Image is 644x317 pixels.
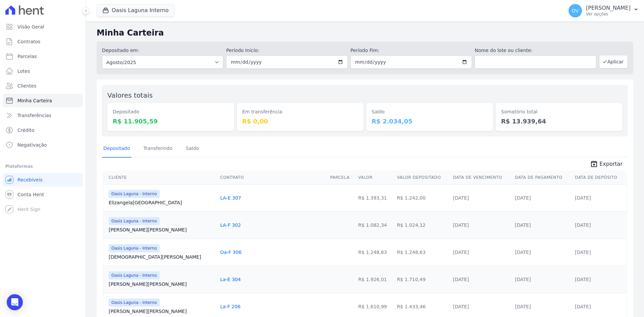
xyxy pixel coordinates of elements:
dd: R$ 0,00 [242,117,358,126]
a: unarchive Exportar [585,160,628,169]
a: [DATE] [515,195,531,201]
a: [DATE] [515,222,531,228]
label: Período Inicío: [226,47,347,54]
th: Contrato [217,171,327,184]
a: [DATE] [575,277,591,282]
p: [PERSON_NAME] [586,5,631,11]
td: R$ 1.393,31 [356,184,394,211]
span: Oasis Laguna - Interno [109,190,160,198]
span: Oasis Laguna - Interno [109,217,160,225]
span: Visão Geral [17,23,44,30]
span: Oasis Laguna - Interno [109,271,160,279]
dt: Depositado [113,108,229,115]
th: Data de Pagamento [512,171,572,184]
span: Recebíveis [17,176,43,183]
span: Crédito [17,127,35,134]
span: Parcelas [17,53,37,60]
th: Valor Depositado [394,171,450,184]
a: Transferindo [142,140,174,158]
a: Contratos [3,35,83,48]
a: [DATE] [453,304,469,309]
span: DV [572,8,579,13]
td: R$ 1.248,63 [394,239,450,266]
th: Data de Depósito [572,171,627,184]
span: Oasis Laguna - Interno [109,244,160,252]
a: [PERSON_NAME][PERSON_NAME] [109,308,215,315]
a: [DATE] [575,304,591,309]
dt: Em transferência [242,108,358,115]
button: Oasis Laguna Interno [97,4,174,17]
a: [DATE] [453,195,469,201]
td: R$ 1.710,49 [394,266,450,293]
dt: Somatório total [501,108,617,115]
td: R$ 1.082,34 [356,211,394,239]
a: Parcelas [3,50,83,63]
p: Ver opções [586,11,631,17]
td: R$ 1.024,12 [394,211,450,239]
th: Cliente [103,171,217,184]
a: Clientes [3,79,83,93]
span: Lotes [17,68,30,74]
a: Elizangela[GEOGRAPHIC_DATA] [109,199,215,206]
a: Crédito [3,123,83,137]
div: Plataformas [5,162,80,170]
a: LA-F 302 [220,222,241,228]
a: Saldo [184,140,200,158]
a: [DATE] [575,222,591,228]
button: Aplicar [599,55,628,68]
th: Valor [356,171,394,184]
span: Oasis Laguna - Interno [109,299,160,307]
td: R$ 1.248,63 [356,239,394,266]
a: Depositado [102,140,131,158]
span: Conta Hent [17,191,44,198]
a: [PERSON_NAME][PERSON_NAME] [109,281,215,287]
label: Depositado em: [102,48,139,53]
a: La-E 304 [220,277,240,282]
th: Data de Vencimento [450,171,513,184]
a: [DATE] [515,250,531,255]
dd: R$ 2.034,05 [372,117,488,126]
a: [DATE] [453,277,469,282]
a: [DATE] [575,250,591,255]
a: Oa-F 306 [220,250,241,255]
label: Nome do lote ou cliente: [475,47,596,54]
a: [DATE] [515,304,531,309]
dd: R$ 11.905,59 [113,117,229,126]
dd: R$ 13.939,64 [501,117,617,126]
a: [DEMOGRAPHIC_DATA][PERSON_NAME] [109,254,215,260]
span: Exportar [599,160,623,168]
span: Transferências [17,112,51,119]
a: Minha Carteira [3,94,83,107]
a: Lotes [3,64,83,78]
a: Transferências [3,109,83,122]
a: [DATE] [453,222,469,228]
span: Negativação [17,142,47,148]
a: Conta Hent [3,188,83,201]
label: Período Fim: [351,47,472,54]
span: Minha Carteira [17,97,52,104]
a: [DATE] [575,195,591,201]
a: [DATE] [453,250,469,255]
a: Negativação [3,138,83,152]
a: [DATE] [515,277,531,282]
dt: Saldo [372,108,488,115]
div: Open Intercom Messenger [7,294,23,310]
span: Clientes [17,83,36,89]
a: Visão Geral [3,20,83,34]
a: LA-E 307 [220,195,241,201]
a: La-F 206 [220,304,240,309]
td: R$ 1.242,00 [394,184,450,211]
th: Parcela [327,171,356,184]
a: [PERSON_NAME][PERSON_NAME] [109,226,215,233]
td: R$ 1.926,01 [356,266,394,293]
a: Recebíveis [3,173,83,187]
button: DV [PERSON_NAME] Ver opções [563,1,644,20]
label: Valores totais [107,91,153,99]
h2: Minha Carteira [97,27,633,39]
span: Contratos [17,38,40,45]
i: unarchive [590,160,598,168]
